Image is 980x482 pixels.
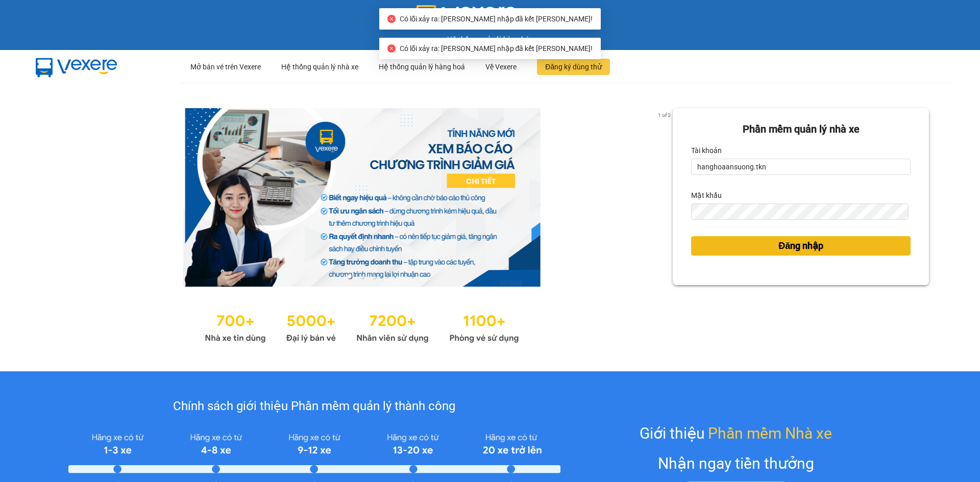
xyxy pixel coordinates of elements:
div: Hệ thống quản lý hàng hoá [379,50,465,83]
img: logo 2 [416,5,518,28]
button: Đăng nhập [691,236,911,256]
label: Tài khoản [691,142,722,159]
span: close-circle [387,15,396,23]
span: Đăng nhập [778,239,823,253]
span: Có lỗi xảy ra: [PERSON_NAME] nhập đã kết [PERSON_NAME]! [400,15,593,23]
label: Mật khẩu [691,187,722,204]
span: GMS [525,8,563,27]
div: Mở bán vé trên Vexere [190,50,261,83]
span: close-circle [387,44,396,53]
div: Hệ thống quản lý nhà xe [281,50,358,83]
span: Có lỗi xảy ra: [PERSON_NAME] nhập đã kết [PERSON_NAME]! [400,44,593,53]
li: slide item 3 [372,274,376,278]
button: next slide / item [658,108,673,287]
div: Nhận ngay tiền thưởng [658,451,814,475]
span: Đăng ký dùng thử [545,61,602,72]
input: Tài khoản [691,159,911,175]
span: Phần mềm Nhà xe [708,421,832,445]
div: Hệ thống quản lý hàng hóa [3,34,977,45]
img: Statistics.png [205,307,519,346]
input: Mật khẩu [691,204,908,220]
button: Đăng ký dùng thử [537,59,610,75]
li: slide item 2 [360,274,364,278]
li: slide item 1 [348,274,352,278]
div: Giới thiệu [640,421,832,445]
div: Phần mềm quản lý nhà xe [691,121,911,137]
img: mbUUG5Q.png [26,50,128,84]
button: previous slide / item [51,108,65,287]
div: Về Vexere [485,50,517,83]
p: 1 of 3 [655,108,673,121]
div: Chính sách giới thiệu Phần mềm quản lý thành công [68,397,560,416]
